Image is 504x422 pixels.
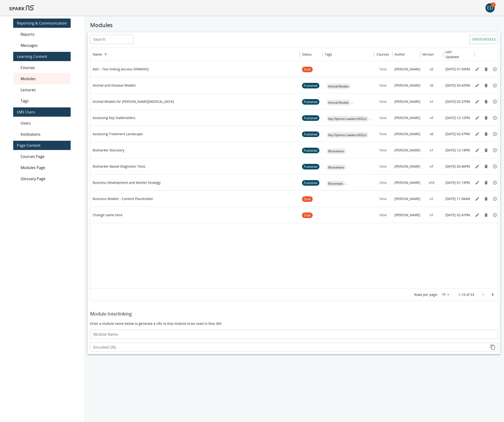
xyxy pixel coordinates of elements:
button: Remove [483,147,490,154]
div: Reports [13,29,71,40]
span: Reporting & Communication [17,20,67,26]
span: Published [302,94,319,110]
p: Animal Models for [PERSON_NAME][MEDICAL_DATA] [93,99,174,104]
div: Lectures [13,84,71,95]
svg: Remove [484,197,488,201]
span: Messages [21,43,67,48]
p: [PERSON_NAME] [395,197,421,201]
button: Preview [491,82,498,89]
span: Courses [21,65,67,70]
span: Modules Page [21,165,67,170]
a: View [379,180,387,185]
a: View [379,67,387,71]
svg: Remove [484,67,488,72]
p: [PERSON_NAME] [395,180,421,185]
button: Preview [491,212,498,219]
div: Glossary Page [13,173,71,184]
button: Sort [333,51,339,58]
button: Edit [474,147,481,154]
svg: Edit [475,213,480,217]
p: [DATE] 03:42PM [446,83,470,88]
svg: Remove [484,83,488,88]
button: Go to next page [488,290,497,299]
p: Biomarker Discovery [93,148,124,153]
svg: Remove [484,116,488,120]
span: Institutions [21,131,67,137]
button: Remove [483,131,490,138]
p: [DATE] 02:41PM [446,213,470,217]
p: Adri - Test linking (Access-SPARKNS) [93,67,149,72]
p: [PERSON_NAME] [395,99,421,104]
button: account of current user [485,3,495,13]
span: Tags [21,98,67,104]
div: v2 [420,61,443,77]
span: Draft [302,62,313,78]
svg: Remove [484,180,488,185]
span: Courses Page [21,154,67,159]
p: Business Models - Content Placeholder [93,197,153,201]
svg: Edit [475,132,480,136]
svg: Preview [493,83,497,88]
svg: Edit [475,67,480,72]
span: Published [302,110,319,126]
div: v6 [420,126,443,142]
button: copy to clipboard [488,343,498,352]
div: Version [422,52,434,56]
span: Modules [21,76,67,81]
svg: Preview [493,148,497,153]
button: Preview [491,98,498,105]
div: Name [93,52,102,56]
div: Learning Content [13,52,71,61]
div: Author [395,52,405,56]
span: Users [21,120,67,126]
span: Draft [302,207,313,223]
p: 1–10 of 53 [458,292,474,297]
a: View [379,99,387,104]
p: [DATE] 12:12PM [446,116,470,120]
a: View [379,213,387,217]
span: Learning Content [17,54,67,59]
button: Edit [474,98,481,105]
button: Remove [483,195,490,202]
div: Institutions [13,129,71,140]
p: [PERSON_NAME] [395,164,421,169]
div: v1 [420,207,443,223]
svg: Remove [484,213,488,217]
button: Edit [474,195,481,202]
button: Preview [491,195,498,202]
div: ED [485,3,495,13]
button: Remove [483,66,490,73]
p: Business Development and Market Strategy [93,180,161,185]
svg: Remove [484,99,488,104]
a: View [379,83,387,88]
button: Edit [474,131,481,138]
div: Modules Page [13,162,71,173]
button: Sort [466,51,472,58]
button: Edit [474,66,481,73]
div: Tags [13,95,71,106]
p: [DATE] 01:50PM [446,67,470,72]
svg: Edit [475,99,480,104]
a: View [379,116,387,120]
svg: Preview [493,99,497,104]
button: Edit [474,114,481,121]
svg: Remove [484,164,488,169]
div: Courses Page [13,151,71,162]
p: [DATE] 01:13PM [446,180,470,185]
button: Preview [491,147,498,154]
svg: Preview [493,213,497,217]
p: Animal and Disease Models [93,83,136,88]
span: Published [302,126,319,142]
div: v1 [420,93,443,109]
div: v1 [420,142,443,158]
button: Preview [491,114,498,121]
button: Edit [474,163,481,170]
p: [PERSON_NAME] [395,213,421,217]
button: Preview [491,131,498,138]
button: Edit [474,82,481,89]
span: Reports [21,31,67,37]
span: Published [302,78,319,94]
a: View [379,132,387,136]
div: Courses [377,52,389,56]
svg: Preview [493,197,497,201]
